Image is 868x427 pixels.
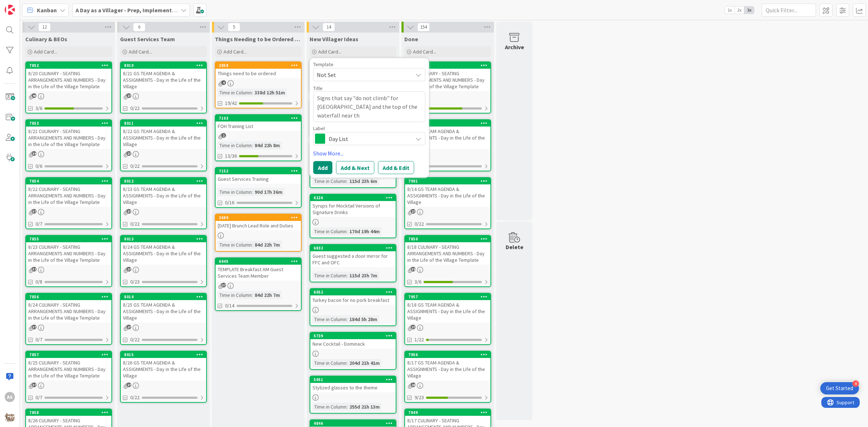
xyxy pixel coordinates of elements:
[405,358,490,380] div: 8/17 GS TEAM AGENDA & ASSIGNMENTS - Day in the Life of the Village
[310,383,396,392] div: Stylized glasses to the theme
[215,61,302,108] a: 2858Things need to be orderedTime in Column:338d 12h 51m19/42
[121,294,206,323] div: 80148/25 GS TEAM AGENDA & ASSIGNMENTS - Day in the Life of the Village
[310,376,396,392] div: 5051Stylized glasses to the theme
[310,201,396,217] div: Syrups for Mocktail Versions of Signature Drinks
[310,295,396,305] div: Turkey bacon for no pork breakfast
[29,410,111,415] div: 7858
[405,236,490,265] div: 78508/18 CULINARY - SEATING ARRANGEMENTS AND NUMBERS - Day in the Life of the Village Template
[130,278,140,286] span: 0/23
[121,300,206,323] div: 8/25 GS TEAM AGENDA & ASSIGNMENTS - Day in the Life of the Village
[25,293,112,345] a: 78568/24 CULINARY - SEATING ARRANGEMENTS AND NUMBERS - Day in the Life of the Village Template0/7
[121,178,206,207] div: 80128/23 GS TEAM AGENDA & ASSIGNMENTS - Day in the Life of the Village
[408,179,490,184] div: 7901
[26,294,111,300] div: 7856
[225,199,234,206] span: 0/16
[121,242,206,265] div: 8/24 GS TEAM AGENDA & ASSIGNMENTS - Day in the Life of the Village
[228,23,240,31] span: 5
[253,241,282,249] div: 84d 22h 7m
[121,127,206,149] div: 8/22 GS TEAM AGENDA & ASSIGNMENTS - Day in the Life of the Village
[127,383,131,387] span: 27
[252,141,253,149] span: :
[37,6,57,14] span: Kanban
[405,300,490,323] div: 8/18 GS TEAM AGENDA & ASSIGNMENTS - Day in the Life of the Village
[405,69,490,91] div: 8/19 CULINARY - SEATING ARRANGEMENTS AND NUMBERS - Day in the Life of the Village Template
[127,93,131,98] span: 27
[219,215,301,220] div: 2689
[405,351,490,358] div: 7956
[310,195,396,201] div: 6226
[35,394,42,401] span: 0/7
[310,376,396,383] div: 5051
[312,359,346,367] div: Time in Column
[127,209,131,214] span: 27
[404,35,418,43] span: Done
[216,258,301,281] div: 6945TEMPLATE Breakfast AM Guest Services Team Member
[26,300,111,323] div: 8/24 CULINARY - SEATING ARRANGEMENTS AND NUMBERS - Day in the Life of the Village Template
[26,120,111,127] div: 7853
[310,289,396,305] div: 6052Turkey bacon for no pork breakfast
[252,291,253,299] span: :
[32,267,37,272] span: 37
[310,194,396,238] a: 6226Syrups for Mocktail Versions of Signature DrinksTime in Column:170d 19h 44m
[121,62,206,91] div: 80108/21 GS TEAM AGENDA & ASSIGNMENTS - Day in the Life of the Village
[120,235,207,287] a: 80138/24 GS TEAM AGENDA & ASSIGNMENTS - Day in the Life of the Village0/23
[121,351,206,380] div: 80158/26 GS TEAM AGENDA & ASSIGNMENTS - Day in the Life of the Village
[120,35,175,43] span: Guest Services Team
[408,121,490,126] div: 7958
[411,267,416,272] span: 39
[25,35,67,43] span: Culinary & BEOs
[124,352,206,357] div: 8015
[216,115,301,121] div: 7103
[404,119,491,171] a: 79588/19 GS TEAM AGENDA & ASSIGNMENTS - Day in the Life of the Village0/22
[121,178,206,184] div: 8012
[506,243,523,251] div: Delete
[215,214,302,252] a: 2689[DATE] Brunch Lead Role and DutiesTime in Column:84d 22h 7m
[216,62,301,69] div: 2858
[310,288,396,326] a: 6052Turkey bacon for no pork breakfastTime in Column:184d 5h 28m
[408,294,490,299] div: 7957
[121,62,206,69] div: 8010
[216,168,301,174] div: 7152
[310,35,358,43] span: New Villager Ideas
[314,245,396,251] div: 6832
[411,383,416,387] span: 28
[404,293,491,345] a: 79578/18 GS TEAM AGENDA & ASSIGNMENTS - Day in the Life of the Village1/22
[735,7,744,14] span: 2x
[253,188,284,196] div: 90d 17h 36m
[120,119,207,171] a: 80118/22 GS TEAM AGENDA & ASSIGNMENTS - Day in the Life of the Village0/22
[35,220,42,228] span: 0/7
[408,410,490,415] div: 7849
[346,403,348,411] span: :
[414,220,424,228] span: 0/22
[120,293,207,345] a: 80148/25 GS TEAM AGENDA & ASSIGNMENTS - Day in the Life of the Village0/22
[310,245,396,267] div: 6832Guest suggested a door mirror for FFC and OFC
[32,209,37,214] span: 37
[314,195,396,200] div: 6226
[35,336,42,343] span: 0/7
[826,385,853,392] div: Get Started
[225,99,237,107] span: 19/42
[310,339,396,349] div: New Cocktail - Dominack
[26,184,111,207] div: 8/22 CULINARY - SEATING ARRANGEMENTS AND NUMBERS - Day in the Life of the Village Template
[26,409,111,416] div: 7858
[216,174,301,184] div: Guest Services Training
[404,61,491,114] a: 78518/19 CULINARY - SEATING ARRANGEMENTS AND NUMBERS - Day in the Life of the Village Template4/6
[312,315,346,323] div: Time in Column
[346,359,348,367] span: :
[314,421,396,426] div: 4846
[405,62,490,91] div: 78518/19 CULINARY - SEATING ARRANGEMENTS AND NUMBERS - Day in the Life of the Village Template
[405,127,490,149] div: 8/19 GS TEAM AGENDA & ASSIGNMENTS - Day in the Life of the Village
[35,162,42,170] span: 0/6
[225,302,234,309] span: 0/14
[405,178,490,184] div: 7901
[15,1,33,10] span: Support
[216,62,301,78] div: 2858Things need to be ordered
[405,294,490,300] div: 7957
[253,291,282,299] div: 84d 22h 7m
[404,235,491,287] a: 78508/18 CULINARY - SEATING ARRANGEMENTS AND NUMBERS - Day in the Life of the Village Template3/6
[35,104,42,112] span: 3/6
[5,392,15,402] div: AS
[38,23,51,31] span: 12
[218,241,252,249] div: Time in Column
[405,184,490,207] div: 8/14 GS TEAM AGENDA & ASSIGNMENTS - Day in the Life of the Village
